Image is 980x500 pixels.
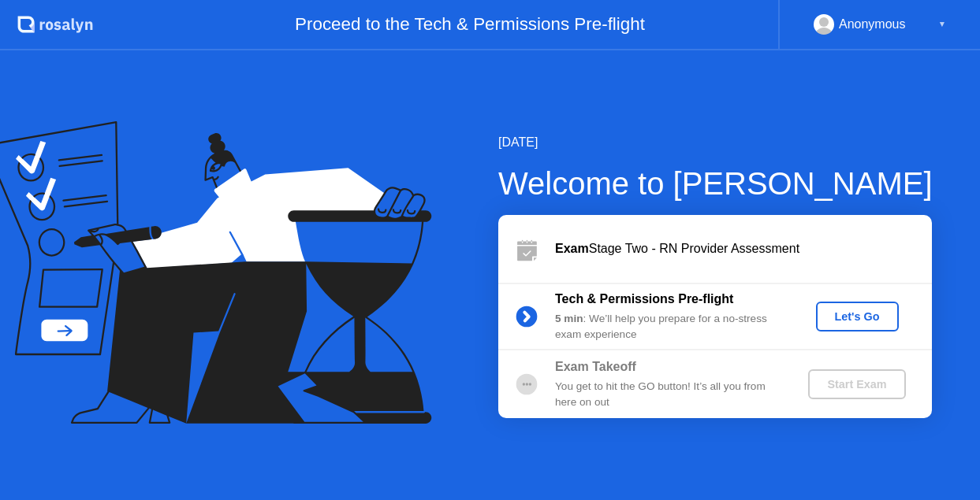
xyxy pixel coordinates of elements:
button: Start Exam [808,369,905,399]
div: Stage Two - RN Provider Assessment [555,239,932,258]
div: ▼ [938,14,946,35]
div: Let's Go [822,310,892,323]
div: [DATE] [498,133,933,152]
button: Let's Go [816,302,899,331]
div: You get to hit the GO button! It’s all you from here on out [555,379,782,411]
b: Exam [555,242,589,255]
div: : We’ll help you prepare for a no-stress exam experience [555,311,782,343]
div: Start Exam [814,378,899,391]
b: Exam Takeoff [555,360,636,373]
div: Welcome to [PERSON_NAME] [498,160,933,207]
div: Anonymous [839,14,906,35]
b: Tech & Permissions Pre-flight [555,292,733,306]
b: 5 min [555,313,583,324]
